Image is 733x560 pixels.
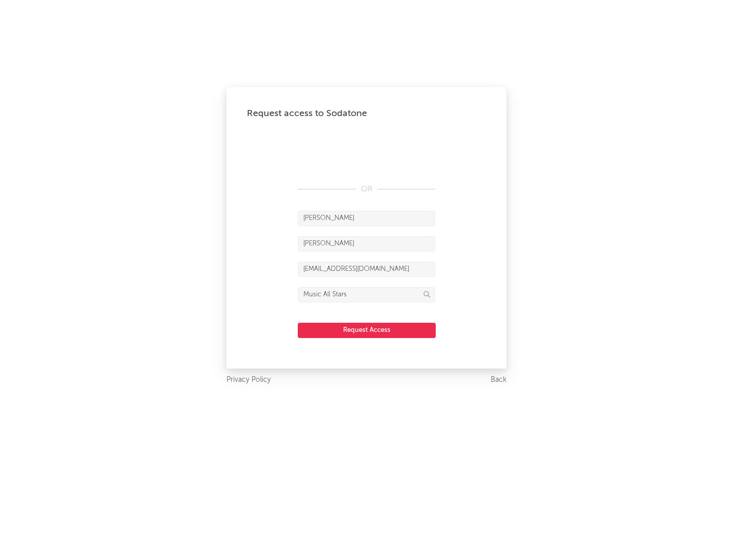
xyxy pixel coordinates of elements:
div: OR [298,183,435,195]
input: Division [298,287,435,302]
button: Request Access [298,323,436,338]
div: Request access to Sodatone [247,107,486,120]
input: Last Name [298,236,435,251]
input: First Name [298,211,435,226]
a: Privacy Policy [227,374,271,386]
input: Email [298,262,435,277]
a: Back [491,374,506,386]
